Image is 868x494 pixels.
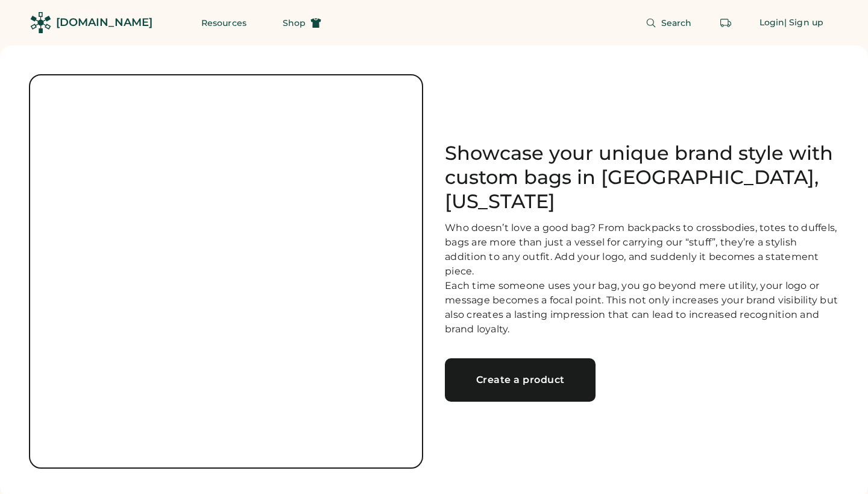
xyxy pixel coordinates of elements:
button: Search [631,11,706,35]
div: | Sign up [784,17,823,29]
img: Rendered Logo - Screens [30,12,51,33]
a: Create a product [445,358,596,402]
h1: Showcase your unique brand style with custom bags in [GEOGRAPHIC_DATA], [US_STATE] [445,141,839,214]
div: [DOMAIN_NAME] [56,15,153,30]
img: no [30,75,422,467]
div: Create a product [459,375,581,385]
span: Search [661,19,692,27]
div: Login [759,17,785,29]
span: Shop [283,19,306,27]
button: Retrieve an order [714,11,738,35]
button: Shop [268,11,336,35]
button: Resources [187,11,261,35]
div: Who doesn’t love a good bag? From backpacks to crossbodies, totes to duffels, bags are more than ... [445,221,839,337]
